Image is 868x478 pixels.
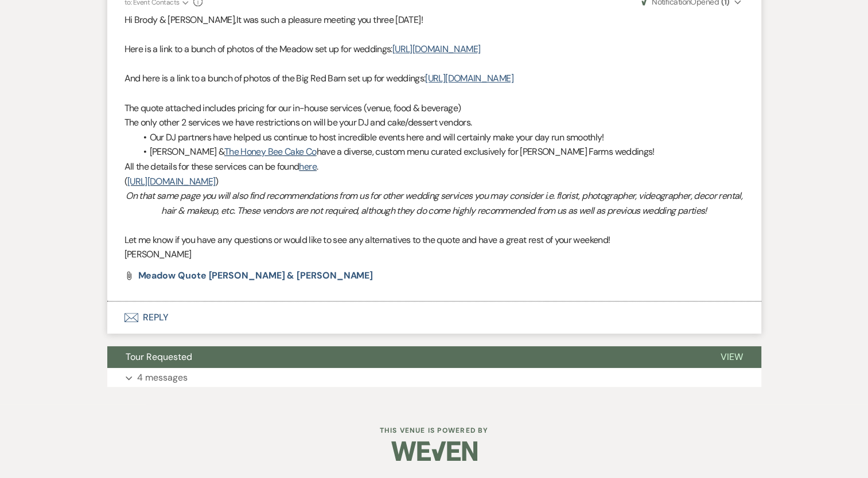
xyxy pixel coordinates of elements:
[299,160,316,173] a: here
[124,116,472,128] span: The only other 2 services we have restrictions on will be your DJ and cake/dessert vendors.
[127,175,215,187] a: [URL][DOMAIN_NAME]
[236,14,423,26] span: It was such a pleasure meeting you three [DATE]!
[138,269,373,281] span: Meadow Quote [PERSON_NAME] & [PERSON_NAME]
[392,43,480,55] a: [URL][DOMAIN_NAME]
[224,146,317,158] a: The Honey Bee Cake Co
[138,271,373,280] a: Meadow Quote [PERSON_NAME] & [PERSON_NAME]
[124,248,192,260] span: [PERSON_NAME]
[391,431,477,471] img: Weven Logo
[150,131,604,143] span: Our DJ partners have helped us continue to host incredible events here and will certainly make yo...
[124,43,392,55] span: Here is a link to a bunch of photos of the Meadow set up for weddings:
[124,102,461,114] span: The quote attached includes pricing for our in-house services (venue, food & beverage)
[215,175,218,187] span: )
[137,370,188,385] p: 4 messages
[124,175,127,187] span: (
[124,234,610,246] span: Let me know if you have any questions or would like to see any alternatives to the quote and have...
[124,72,426,84] span: And here is a link to a bunch of photos of the Big Red Barn set up for weddings:
[107,346,702,368] button: Tour Requested
[721,351,743,363] span: View
[150,146,224,158] span: [PERSON_NAME] &
[425,72,513,84] a: [URL][DOMAIN_NAME]
[124,160,299,173] span: All the details for these services can be found
[126,190,742,217] em: On that same page you will also find recommendations from us for other wedding services you may c...
[124,13,744,28] p: Hi Brody & [PERSON_NAME],
[316,146,654,158] span: have a diverse, custom menu curated exclusively for [PERSON_NAME] Farms weddings!
[317,160,318,173] span: .
[107,368,761,387] button: 4 messages
[702,346,761,368] button: View
[126,351,192,363] span: Tour Requested
[107,301,761,334] button: Reply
